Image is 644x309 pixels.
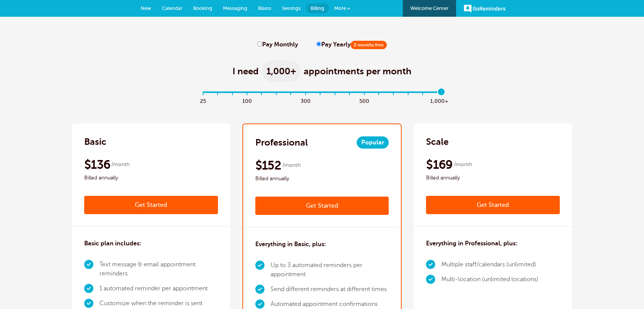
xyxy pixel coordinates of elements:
[426,136,449,148] h2: Scale
[614,279,636,301] iframe: Resource center
[426,239,517,248] h3: Everything in Professional, plus:
[193,5,212,11] span: Booking
[84,173,218,183] span: Billed annually
[262,61,301,82] span: 1,000+
[99,281,218,296] li: 1 automated reminder per appointment
[99,257,218,281] li: Text message & email appointment reminders
[306,3,329,13] a: Billing
[84,136,106,148] h2: Basic
[255,197,389,215] a: Get Started
[282,5,301,11] span: Settings
[271,282,389,297] li: Send different reminders at different times
[255,240,326,249] h3: Everything in Basic, plus:
[255,174,389,183] span: Billed annually
[271,258,389,282] li: Up to 3 automated reminders per appointment
[430,96,449,105] span: 1,000+
[255,136,308,149] h2: Professional
[111,160,130,169] span: /month
[257,42,262,46] input: Pay Monthly
[426,173,560,183] span: Billed annually
[454,160,472,169] span: /month
[141,5,151,11] span: New
[357,96,371,105] span: 500
[316,42,321,46] input: Pay Yearly2 months free
[255,158,281,173] span: $152
[298,96,313,105] span: 300
[240,96,254,105] span: 100
[441,257,538,272] li: Multiple staff/calendars (unlimited)
[196,96,210,105] span: 25
[304,65,412,77] span: appointments per month
[316,41,387,48] label: Pay Yearly
[351,41,387,49] span: 2 months free
[223,5,247,11] span: Messaging
[84,239,141,248] h3: Basic plan includes:
[84,196,218,214] a: Get Started
[232,65,259,77] span: I need
[311,5,324,11] span: Billing
[282,161,301,170] span: /month
[84,157,110,172] span: $136
[426,196,560,214] a: Get Started
[258,5,271,11] span: Blasts
[441,272,538,287] li: Multi-location (unlimited locations)
[426,157,452,172] span: $169
[334,5,346,11] span: More
[162,5,183,11] span: Calendar
[257,41,298,48] label: Pay Monthly
[357,136,389,149] span: Popular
